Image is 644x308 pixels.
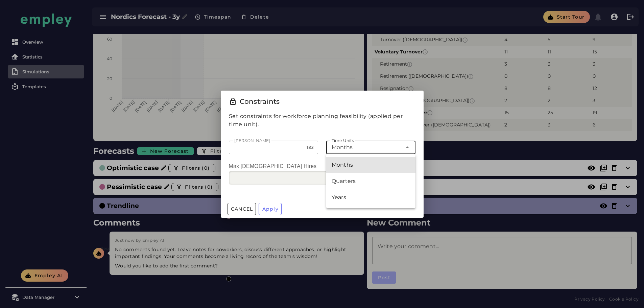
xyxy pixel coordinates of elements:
[259,203,282,215] button: Apply
[229,112,415,131] p: Set constraints for workforce planning feasibility (applied per time unit).
[240,96,415,107] div: Constraints
[262,206,279,212] span: Apply
[332,143,353,151] span: Months
[229,162,415,171] div: Max [DEMOGRAPHIC_DATA] Hires
[231,206,253,212] span: Cancel
[228,203,256,215] button: Cancel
